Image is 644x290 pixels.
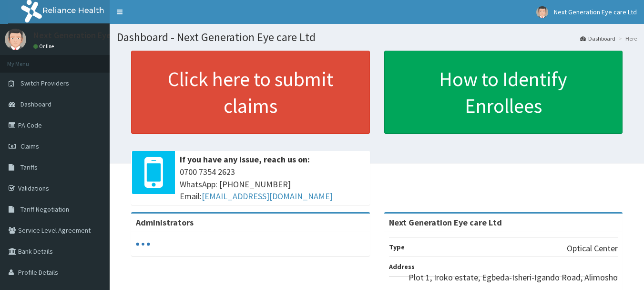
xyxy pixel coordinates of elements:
[384,51,623,134] a: How to Identify Enrollees
[409,271,618,284] p: Plot 1, Iroko estate, Egbeda-Isheri-Igando Road, Alimosho
[20,163,38,172] span: Tariffs
[389,217,502,228] strong: Next Generation Eye care Ltd
[554,8,637,16] span: Next Generation Eye care Ltd
[117,31,637,43] h1: Dashboard - Next Generation Eye care Ltd
[202,191,333,202] a: [EMAIL_ADDRESS][DOMAIN_NAME]
[580,34,615,43] a: Dashboard
[5,29,26,50] img: User Image
[33,31,144,40] p: Next Generation Eye care Ltd
[389,243,405,251] b: Type
[389,262,415,271] b: Address
[20,100,51,108] span: Dashboard
[616,34,637,43] li: Here
[131,51,370,134] a: Click here to submit claims
[567,242,618,255] p: Optical Center
[180,154,310,165] b: If you have any issue, reach us on:
[536,6,548,18] img: User Image
[136,237,150,251] svg: audio-loading
[180,166,365,203] span: 0700 7354 2623 WhatsApp: [PHONE_NUMBER] Email:
[20,142,39,150] span: Claims
[33,43,56,50] a: Online
[20,205,69,214] span: Tariff Negotiation
[136,217,194,228] b: Administrators
[20,79,69,87] span: Switch Providers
